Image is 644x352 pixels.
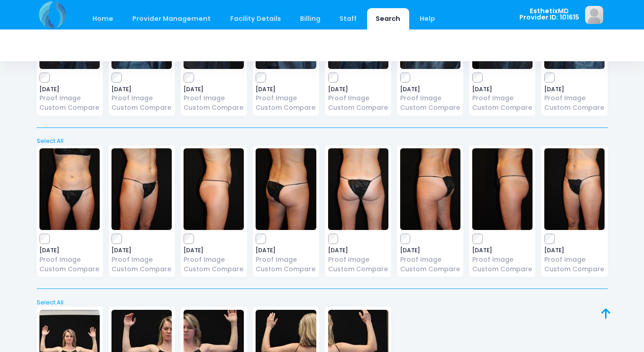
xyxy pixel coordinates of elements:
[184,87,244,92] span: [DATE]
[291,8,329,29] a: Billing
[472,248,533,253] span: [DATE]
[472,148,533,230] img: image
[184,264,244,274] a: Custom Compare
[256,148,316,230] img: image
[39,248,100,253] span: [DATE]
[331,8,366,29] a: Staff
[124,8,220,29] a: Provider Management
[39,255,100,264] a: Proof Image
[111,264,172,274] a: Custom Compare
[400,248,460,253] span: [DATE]
[472,264,533,274] a: Custom Compare
[184,103,244,112] a: Custom Compare
[544,93,605,103] a: Proof Image
[472,103,533,112] a: Custom Compare
[328,248,388,253] span: [DATE]
[111,255,172,264] a: Proof Image
[184,255,244,264] a: Proof Image
[328,255,388,264] a: Proof Image
[519,8,579,21] span: EsthetixMD Provider ID: 101615
[400,93,460,103] a: Proof Image
[544,103,605,112] a: Custom Compare
[328,93,388,103] a: Proof Image
[34,298,610,307] a: Select All
[256,248,316,253] span: [DATE]
[111,248,172,253] span: [DATE]
[544,148,605,230] img: image
[544,264,605,274] a: Custom Compare
[328,148,388,230] img: image
[39,264,100,274] a: Custom Compare
[400,87,460,92] span: [DATE]
[400,103,460,112] a: Custom Compare
[328,264,388,274] a: Custom Compare
[111,93,172,103] a: Proof Image
[256,264,316,274] a: Custom Compare
[544,87,605,92] span: [DATE]
[256,255,316,264] a: Proof Image
[544,255,605,264] a: Proof Image
[184,248,244,253] span: [DATE]
[400,255,460,264] a: Proof Image
[411,8,444,29] a: Help
[472,93,533,103] a: Proof Image
[256,93,316,103] a: Proof Image
[328,103,388,112] a: Custom Compare
[34,137,610,146] a: Select All
[472,87,533,92] span: [DATE]
[39,103,100,112] a: Custom Compare
[400,264,460,274] a: Custom Compare
[84,8,122,29] a: Home
[472,255,533,264] a: Proof Image
[367,8,409,29] a: Search
[256,87,316,92] span: [DATE]
[111,148,172,230] img: image
[256,103,316,112] a: Custom Compare
[400,148,460,230] img: image
[39,93,100,103] a: Proof Image
[328,87,388,92] span: [DATE]
[544,248,605,253] span: [DATE]
[111,103,172,112] a: Custom Compare
[111,87,172,92] span: [DATE]
[221,8,290,29] a: Facility Details
[39,87,100,92] span: [DATE]
[184,93,244,103] a: Proof Image
[585,6,603,24] img: image
[39,148,100,230] img: image
[184,148,244,230] img: image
